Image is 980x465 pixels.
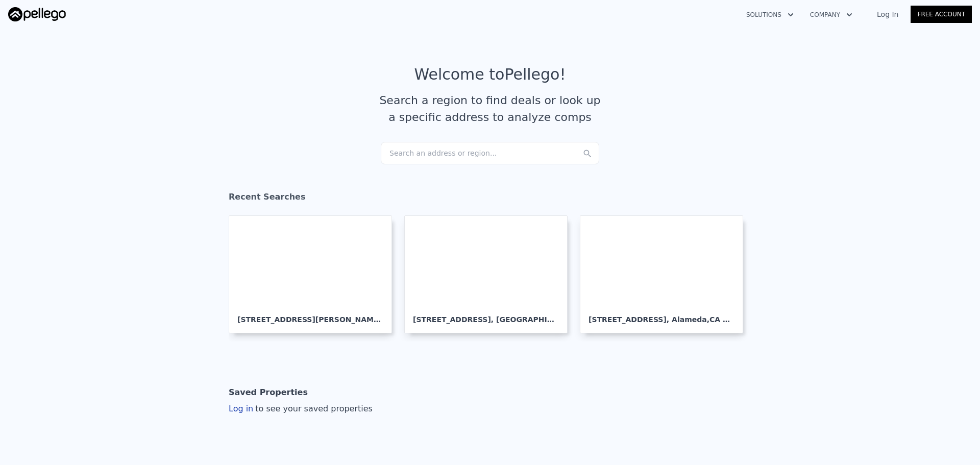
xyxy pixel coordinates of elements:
[413,306,559,325] div: [STREET_ADDRESS] , [GEOGRAPHIC_DATA]
[229,403,373,415] div: Log in
[237,306,383,325] div: [STREET_ADDRESS][PERSON_NAME] , [GEOGRAPHIC_DATA]
[376,92,604,126] div: Search a region to find deals or look up a specific address to analyze comps
[865,9,911,19] a: Log In
[381,142,599,164] div: Search an address or region...
[8,7,66,21] img: Pellego
[229,382,308,403] div: Saved Properties
[404,215,576,333] a: [STREET_ADDRESS], [GEOGRAPHIC_DATA]
[589,306,734,325] div: [STREET_ADDRESS] , Alameda
[414,65,566,84] div: Welcome to Pellego !
[253,404,373,413] span: to see your saved properties
[738,6,802,24] button: Solutions
[580,215,751,333] a: [STREET_ADDRESS], Alameda,CA 94501
[229,215,400,333] a: [STREET_ADDRESS][PERSON_NAME], [GEOGRAPHIC_DATA]
[707,315,748,324] span: , CA 94501
[911,6,972,23] a: Free Account
[229,183,751,215] div: Recent Searches
[802,6,861,24] button: Company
